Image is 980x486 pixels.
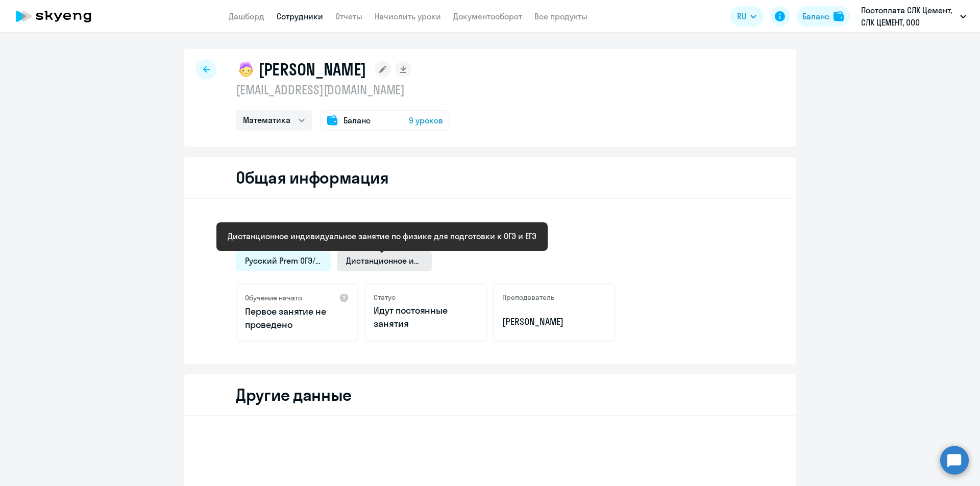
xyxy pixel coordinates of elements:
a: Сотрудники [277,11,323,21]
h5: Преподаватель [502,293,554,302]
h1: [PERSON_NAME] [258,59,366,80]
a: Начислить уроки [375,11,441,21]
p: Идут постоянные занятия [374,304,478,330]
p: Первое занятие не проведено [245,305,349,331]
span: Русский Prem ОГЭ/ЕГЭ [245,255,322,266]
h2: Общая информация [236,167,388,188]
h5: Статус [374,293,396,302]
img: child [236,59,256,80]
a: Документооборот [453,11,522,21]
button: RU [730,6,764,27]
div: Дистанционное индивидуальное занятие по физике для подготовки к ОГЭ и ЕГЭ [228,230,536,242]
button: Постоплата СЛК Цемент, СЛК ЦЕМЕНТ, ООО [856,4,971,29]
span: Дистанционное индивидуальное занятие по физике для подготовки к ОГЭ и ЕГЭ [346,255,423,266]
h5: Обучение начато [245,293,302,302]
a: Все продукты [534,11,587,21]
h2: Другие данные [236,385,352,405]
span: 9 уроков [409,114,443,126]
span: RU [737,10,746,22]
p: Постоплата СЛК Цемент, СЛК ЦЕМЕНТ, ООО [861,4,956,29]
a: Отчеты [335,11,362,21]
a: Дашборд [229,11,264,21]
img: balance [834,11,844,21]
p: [EMAIL_ADDRESS][DOMAIN_NAME] [236,82,450,98]
p: [PERSON_NAME] [502,315,606,328]
span: Баланс [344,114,371,126]
button: Балансbalance [796,6,850,27]
div: Баланс [802,10,829,22]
